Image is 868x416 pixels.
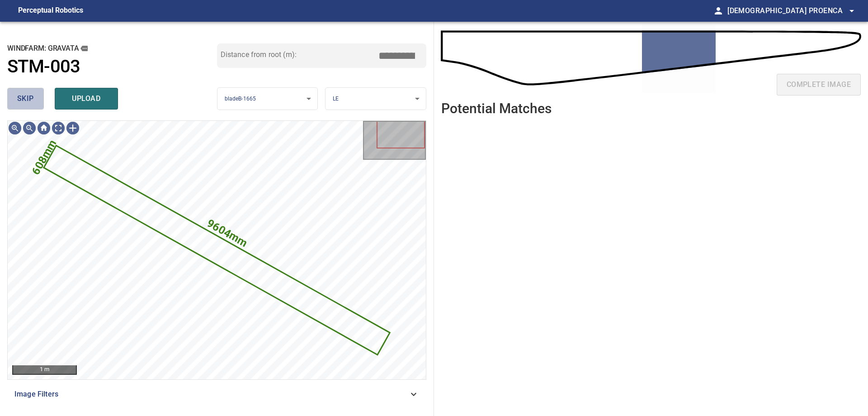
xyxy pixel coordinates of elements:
h2: windfarm: GRAVATA [7,43,217,53]
label: Distance from root (m): [221,51,297,58]
span: person [713,5,724,16]
text: 9604mm [205,217,250,249]
span: LE [333,96,339,102]
button: skip [7,88,44,110]
span: skip [17,92,34,105]
span: arrow_drop_down [846,5,857,16]
span: [DEMOGRAPHIC_DATA] Proenca [727,5,857,17]
button: upload [55,88,118,110]
figcaption: Perceptual Robotics [18,4,83,18]
a: STM-003 [7,56,217,77]
span: upload [65,92,108,105]
h2: Potential Matches [441,101,552,116]
img: Zoom in [8,121,22,135]
img: Go home [37,121,51,135]
img: Toggle selection [66,121,80,135]
img: Toggle full page [51,121,66,135]
span: Image Filters [14,389,408,400]
button: copy message details [79,43,89,53]
h1: STM-003 [7,56,80,77]
div: Image Filters [7,383,426,405]
button: [DEMOGRAPHIC_DATA] Proenca [724,2,857,20]
div: bladeB-1665 [217,87,318,110]
text: 608mm [29,138,59,177]
div: LE [325,87,426,110]
img: Zoom out [22,121,37,135]
span: bladeB-1665 [225,96,256,102]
